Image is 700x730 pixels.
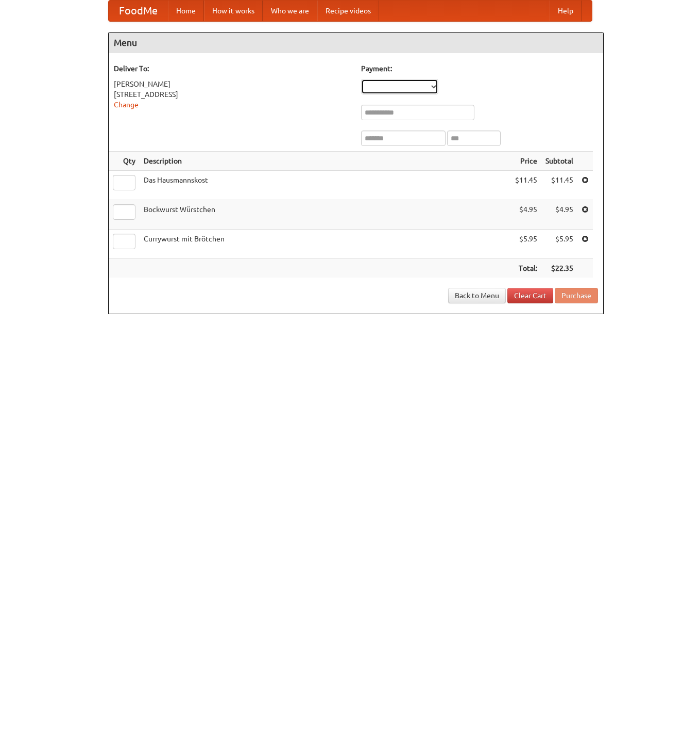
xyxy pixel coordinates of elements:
[317,1,379,21] a: Recipe videos
[541,200,577,230] td: $4.95
[511,230,541,259] td: $5.95
[550,1,582,21] a: Help
[140,152,511,171] th: Description
[511,259,541,278] th: Total:
[168,1,204,21] a: Home
[109,1,168,21] a: FoodMe
[263,1,317,21] a: Who we are
[541,152,577,171] th: Subtotal
[114,63,351,74] h5: Deliver To:
[204,1,263,21] a: How it works
[109,33,603,53] h4: Menu
[555,288,598,303] button: Purchase
[507,288,553,303] a: Clear Cart
[511,152,541,171] th: Price
[541,230,577,259] td: $5.95
[511,171,541,200] td: $11.45
[109,152,140,171] th: Qty
[361,63,598,74] h5: Payment:
[140,200,511,230] td: Bockwurst Würstchen
[511,200,541,230] td: $4.95
[114,79,351,89] div: [PERSON_NAME]
[448,288,506,303] a: Back to Menu
[114,101,139,109] a: Change
[140,230,511,259] td: Currywurst mit Brötchen
[541,259,577,278] th: $22.35
[541,171,577,200] td: $11.45
[140,171,511,200] td: Das Hausmannskost
[114,89,351,100] div: [STREET_ADDRESS]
